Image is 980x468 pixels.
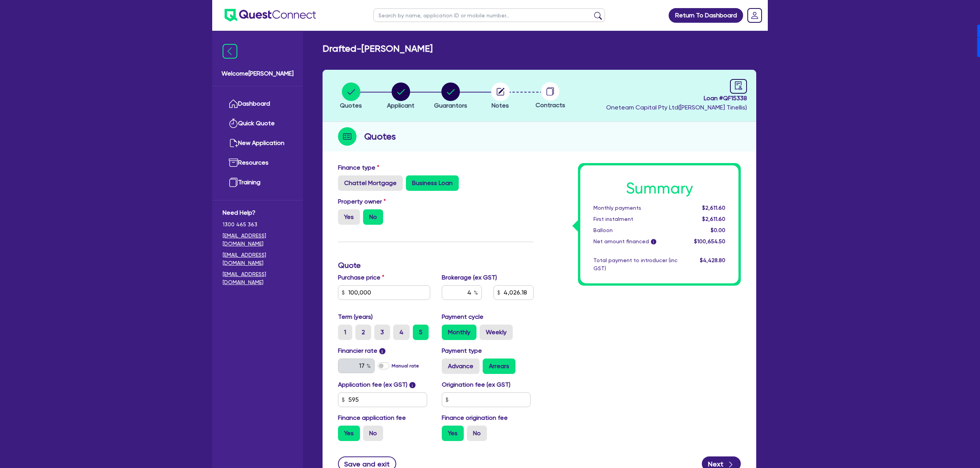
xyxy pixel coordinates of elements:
span: $2,611.60 [702,216,725,222]
span: Need Help? [223,208,292,217]
a: [EMAIL_ADDRESS][DOMAIN_NAME] [223,270,292,286]
a: Return To Dashboard [669,8,743,23]
img: icon-menu-close [223,44,237,59]
label: Finance origination fee [442,413,508,423]
span: $2,611.60 [702,205,725,211]
a: Dropdown toggle [745,5,765,25]
label: Payment cycle [442,312,483,322]
div: Balloon [588,226,683,234]
button: Notes [491,82,510,111]
span: Notes [492,102,509,109]
label: No [363,426,383,441]
img: new-application [229,138,238,148]
label: Finance type [338,163,379,172]
label: Application fee (ex GST) [338,380,407,389]
label: 5 [413,325,429,340]
h2: Quotes [364,130,396,143]
img: step-icon [338,127,357,146]
a: [EMAIL_ADDRESS][DOMAIN_NAME] [223,251,292,267]
label: Property owner [338,197,386,206]
img: resources [229,158,238,167]
a: Training [223,173,292,192]
img: training [229,178,238,187]
label: Arrears [483,359,515,374]
label: No [363,209,383,225]
label: Term (years) [338,312,373,322]
span: i [409,382,416,388]
span: i [379,348,385,354]
label: Yes [442,426,464,441]
label: No [467,426,487,441]
label: 1 [338,325,352,340]
span: Contracts [536,101,565,109]
div: Net amount financed [588,237,683,246]
span: Welcome [PERSON_NAME] [221,69,294,78]
label: Manual rate [392,362,419,369]
span: $0.00 [711,227,725,233]
label: Yes [338,426,360,441]
span: $4,428.80 [700,257,725,263]
a: New Application [223,133,292,153]
span: $100,654.50 [694,238,725,244]
a: Dashboard [223,94,292,114]
label: Chattel Mortgage [338,175,403,191]
img: quest-connect-logo-blue [225,9,316,22]
a: audit [730,79,747,94]
button: Quotes [340,82,362,111]
span: Loan # QF15338 [606,94,747,103]
a: [EMAIL_ADDRESS][DOMAIN_NAME] [223,232,292,248]
button: Guarantors [434,82,468,111]
div: First instalment [588,215,683,223]
label: 4 [393,325,410,340]
span: audit [734,81,743,90]
label: 3 [374,325,390,340]
button: Applicant [387,82,415,111]
span: Oneteam Capital Pty Ltd ( [PERSON_NAME] Tinellis ) [606,104,747,111]
label: Origination fee (ex GST) [442,380,510,389]
label: Yes [338,209,360,225]
span: i [651,239,656,244]
label: Finance application fee [338,413,406,423]
img: quick-quote [229,119,238,128]
label: Weekly [480,325,513,340]
span: 1300 465 363 [223,221,292,229]
label: Monthly [442,325,476,340]
span: Quotes [340,102,362,109]
label: 2 [355,325,371,340]
div: Monthly payments [588,204,683,212]
span: Guarantors [434,102,467,109]
h1: Summary [593,179,725,198]
a: Quick Quote [223,114,292,133]
span: Applicant [387,102,414,109]
label: Purchase price [338,273,384,282]
label: Financier rate [338,346,385,355]
label: Brokerage (ex GST) [442,273,497,282]
label: Business Loan [406,175,459,191]
label: Payment type [442,346,482,355]
h3: Quote [338,261,534,270]
label: Advance [442,359,480,374]
input: Search by name, application ID or mobile number... [373,8,605,22]
div: Total payment to introducer (inc GST) [588,256,683,273]
h2: Drafted - [PERSON_NAME] [323,43,433,54]
a: Resources [223,153,292,173]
